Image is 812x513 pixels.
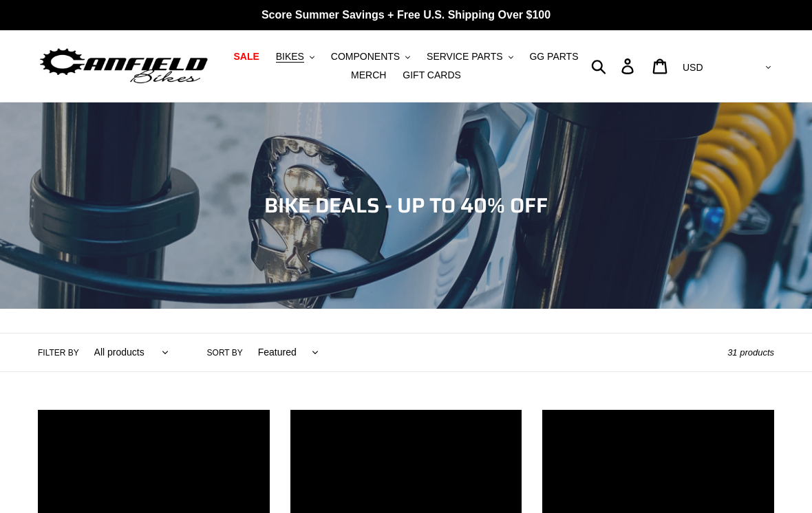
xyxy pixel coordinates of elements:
button: SERVICE PARTS [420,47,520,66]
span: SALE [233,51,259,63]
span: COMPONENTS [331,51,400,63]
span: BIKES [276,51,304,63]
a: GG PARTS [522,47,585,66]
span: SERVICE PARTS [427,51,502,63]
span: GG PARTS [529,51,578,63]
a: SALE [226,47,266,66]
span: 31 products [727,347,774,358]
button: COMPONENTS [324,47,417,66]
label: Sort by [207,347,243,359]
img: Canfield Bikes [38,45,210,88]
span: GIFT CARDS [403,69,461,81]
a: MERCH [344,66,393,85]
label: Filter by [38,347,79,359]
button: BIKES [269,47,321,66]
a: GIFT CARDS [396,66,468,85]
span: BIKE DEALS - UP TO 40% OFF [264,189,548,221]
span: MERCH [351,69,386,81]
